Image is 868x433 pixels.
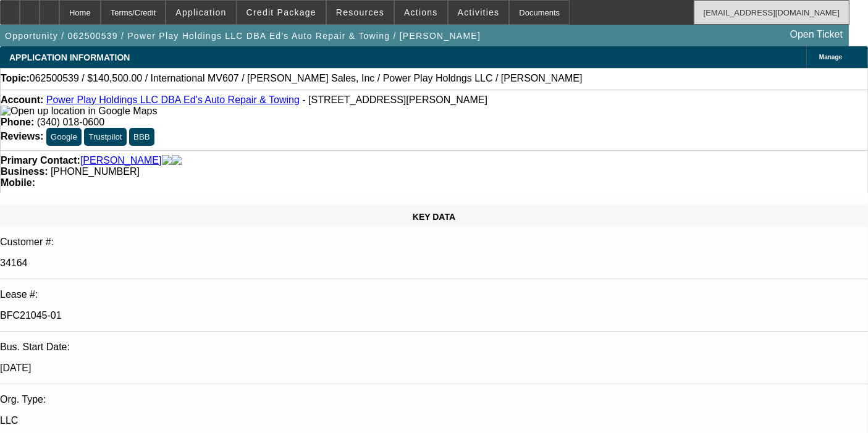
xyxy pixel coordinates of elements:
button: Activities [449,1,509,24]
img: Open up location in Google Maps [1,106,157,117]
strong: Account: [1,95,43,105]
strong: Topic: [1,73,30,84]
span: APPLICATION INFORMATION [9,53,130,62]
span: Opportunity / 062500539 / Power Play Holdings LLC DBA Ed's Auto Repair & Towing / [PERSON_NAME] [5,31,481,41]
button: BBB [129,128,154,146]
img: facebook-icon.png [162,155,172,166]
span: Manage [819,54,842,61]
a: Power Play Holdings LLC DBA Ed's Auto Repair & Towing [46,95,300,105]
a: [PERSON_NAME] [80,155,162,166]
button: Trustpilot [84,128,126,146]
strong: Reviews: [1,131,43,141]
a: Open Ticket [785,24,848,45]
span: Application [175,7,226,17]
strong: Phone: [1,117,34,127]
span: Actions [404,7,438,17]
span: 062500539 / $140,500.00 / International MV607 / [PERSON_NAME] Sales, Inc / Power Play Holdngs LLC... [30,73,583,84]
span: Activities [458,7,500,17]
button: Resources [327,1,394,24]
button: Credit Package [237,1,326,24]
span: (340) 018-0600 [37,117,104,127]
strong: Business: [1,166,48,177]
a: View Google Maps [1,106,157,116]
img: linkedin-icon.png [172,155,182,166]
strong: Primary Contact: [1,155,80,166]
button: Actions [395,1,447,24]
button: Google [46,128,82,146]
span: KEY DATA [413,212,455,222]
strong: Mobile: [1,177,35,188]
span: - [STREET_ADDRESS][PERSON_NAME] [302,95,487,105]
span: Credit Package [246,7,316,17]
button: Application [166,1,235,24]
span: [PHONE_NUMBER] [51,166,140,177]
span: Resources [336,7,384,17]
